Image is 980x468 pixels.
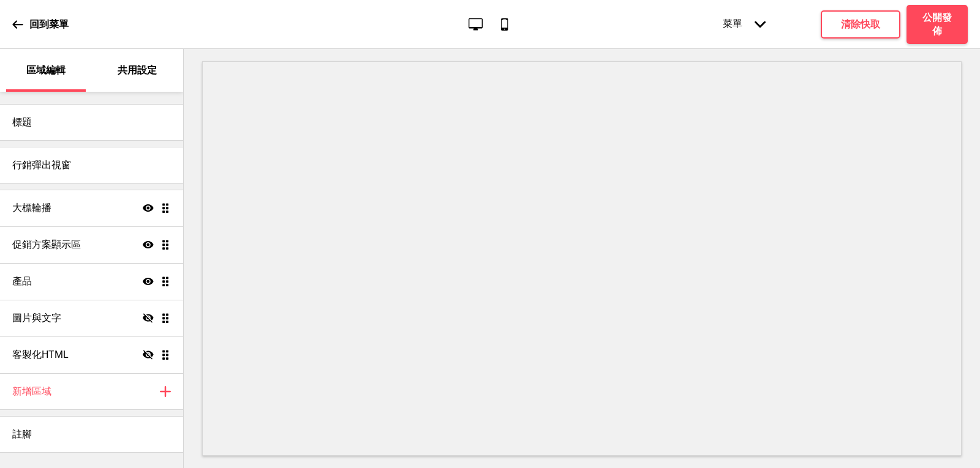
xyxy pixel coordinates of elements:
[710,6,778,43] div: 菜單
[12,158,71,172] h4: 行銷彈出視窗
[12,348,69,362] h4: 客製化HTML
[118,64,157,77] p: 共用設定
[12,238,81,251] h4: 促銷方案顯示區
[12,311,61,325] h4: 圖片與文字
[12,275,32,288] h4: 產品
[26,64,66,77] p: 區域編輯
[821,10,900,39] button: 清除快取
[919,11,956,38] h4: 公開發佈
[12,8,69,41] a: 回到菜單
[29,18,69,31] p: 回到菜單
[12,201,51,215] h4: 大標輪播
[841,18,880,31] h4: 清除快取
[12,116,32,129] h4: 標題
[907,5,968,44] button: 公開發佈
[12,428,32,441] h4: 註腳
[12,385,51,398] h4: 新增區域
